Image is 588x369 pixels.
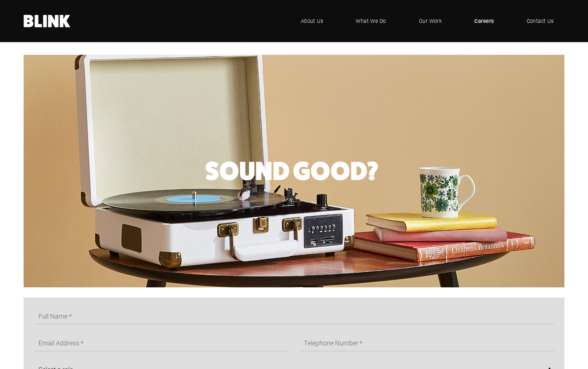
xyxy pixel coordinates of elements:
[356,17,386,25] span: What We Do
[301,17,323,25] span: About Us
[24,55,564,287] img: Join Our Team
[34,308,554,324] input: Full Name *
[34,335,289,351] input: Email Address *
[408,10,453,32] a: Our Work
[205,160,378,183] h2: Sound Good?
[24,15,71,27] a: Home
[345,10,397,32] a: What We Do
[19,55,564,287] li: 1 of 1
[516,10,565,32] a: Contact Us
[419,17,442,25] span: Our Work
[299,335,554,351] input: Telephone Number *
[464,10,505,32] a: Careers
[290,10,334,32] a: About Us
[527,17,554,25] span: Contact Us
[474,17,494,25] span: Careers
